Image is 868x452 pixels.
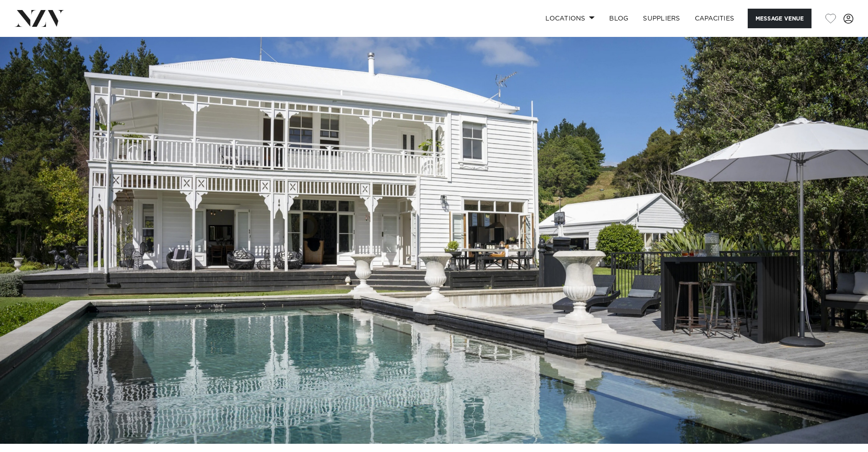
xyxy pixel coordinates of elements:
a: Capacities [688,9,742,28]
a: BLOG [602,9,636,28]
img: nzv-logo.png [15,10,64,26]
a: SUPPLIERS [636,9,687,28]
a: Locations [538,9,602,28]
button: Message Venue [748,9,812,28]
